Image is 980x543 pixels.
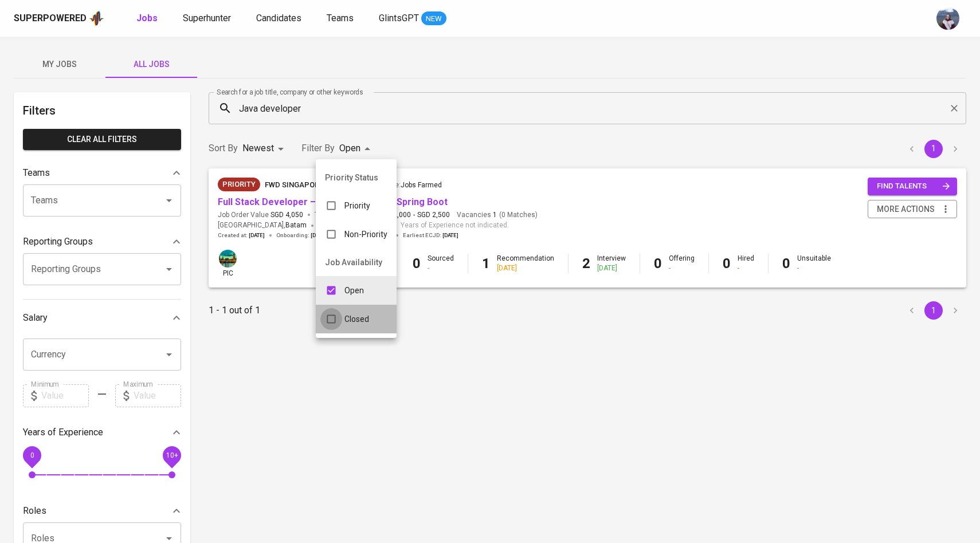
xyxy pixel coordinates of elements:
[344,200,370,211] p: Priority
[344,229,387,240] p: Non-Priority
[344,285,364,296] p: Open
[316,249,397,276] li: Job Availability
[344,313,369,325] p: Closed
[316,164,397,191] li: Priority Status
